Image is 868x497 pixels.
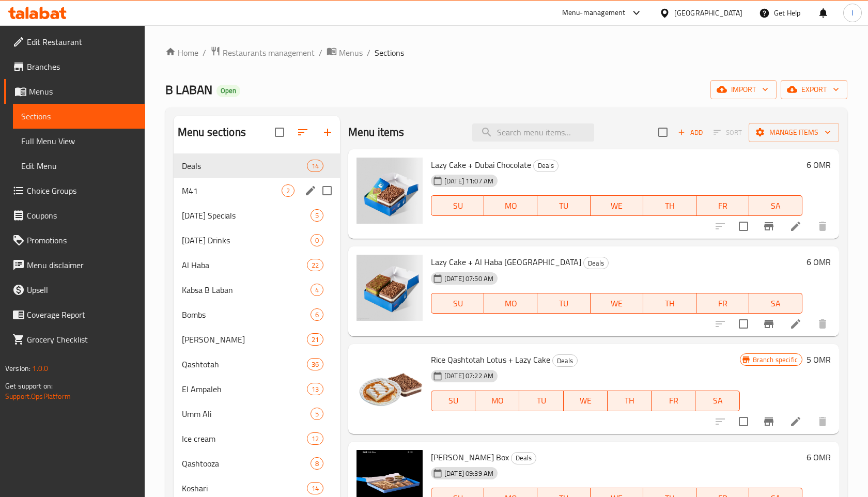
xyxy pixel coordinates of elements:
[431,157,531,173] span: Lazy Cake + Dubai Chocolate
[523,393,559,408] span: TU
[21,160,137,172] span: Edit Menu
[440,274,498,284] span: [DATE] 07:50 AM
[4,327,145,352] a: Grocery Checklist
[307,360,323,369] span: 36
[676,127,704,138] span: Add
[674,125,707,141] button: Add
[311,310,323,320] span: 6
[21,135,137,147] span: Full Menu View
[282,184,295,197] div: items
[4,54,145,79] a: Branches
[431,391,475,411] button: SU
[591,293,644,314] button: WE
[203,46,206,59] li: /
[182,184,282,197] span: M41
[357,352,423,418] img: Rice Qashtotah Lotus + Lazy Cake
[719,83,768,96] span: import
[568,393,603,408] span: WE
[533,160,559,172] div: Deals
[431,352,550,367] span: Rice Qashtotah Lotus + Lazy Cake
[4,79,145,104] a: Menus
[440,176,498,186] span: [DATE] 11:07 AM
[431,293,484,314] button: SU
[307,383,323,395] div: items
[4,29,145,54] a: Edit Restaurant
[307,160,323,172] div: items
[696,195,750,216] button: FR
[307,259,323,271] div: items
[810,312,835,336] button: delete
[584,257,608,269] span: Deals
[643,195,696,216] button: TH
[749,293,802,314] button: SA
[182,383,307,395] div: El Ampaleh
[484,293,537,314] button: MO
[311,457,323,470] div: items
[519,391,563,411] button: TU
[733,215,754,237] span: Select to update
[475,391,519,411] button: MO
[27,259,137,271] span: Menu disclaimer
[311,211,323,221] span: 5
[700,393,735,408] span: SA
[612,393,647,408] span: TH
[756,409,781,434] button: Branch-specific-item
[541,198,586,213] span: TU
[311,284,323,296] div: items
[541,296,586,311] span: TU
[174,178,340,203] div: M412edit
[182,259,307,271] span: Al Haba
[436,296,480,311] span: SU
[695,391,739,411] button: SA
[27,333,137,346] span: Grocery Checklist
[182,160,307,172] div: Deals
[488,296,533,311] span: MO
[319,46,322,59] li: /
[807,352,831,367] h6: 5 OMR
[4,178,145,203] a: Choice Groups
[710,80,777,99] button: import
[564,391,608,411] button: WE
[696,293,750,314] button: FR
[583,257,609,269] div: Deals
[656,393,691,408] span: FR
[311,285,323,295] span: 4
[327,46,363,59] a: Menus
[174,253,340,277] div: Al Haba22
[182,432,307,445] span: Ice cream
[733,313,754,335] span: Select to update
[431,195,484,216] button: SU
[807,158,831,172] h6: 6 OMR
[479,393,515,408] span: MO
[307,260,323,270] span: 22
[307,384,323,394] span: 13
[174,451,340,476] div: Qashtooza8
[27,234,137,246] span: Promotions
[174,153,340,178] div: Deals14
[182,284,311,296] span: Kabsa B Laban
[789,318,802,330] a: Edit menu item
[182,333,307,346] span: [PERSON_NAME]
[165,46,847,59] nav: breadcrumb
[807,255,831,269] h6: 6 OMR
[182,209,311,222] div: Ramadan Specials
[182,482,307,494] span: Koshari
[13,104,145,129] a: Sections
[307,333,323,346] div: items
[5,390,71,403] a: Support.OpsPlatform
[307,484,323,493] span: 14
[182,209,311,222] span: [DATE] Specials
[591,195,644,216] button: WE
[174,203,340,228] div: [DATE] Specials5
[311,234,323,246] div: items
[210,46,315,59] a: Restaurants management
[375,46,404,59] span: Sections
[643,293,696,314] button: TH
[348,125,405,140] h2: Menu items
[367,46,370,59] li: /
[223,46,315,59] span: Restaurants management
[5,362,30,375] span: Version:
[807,450,831,464] h6: 6 OMR
[701,296,746,311] span: FR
